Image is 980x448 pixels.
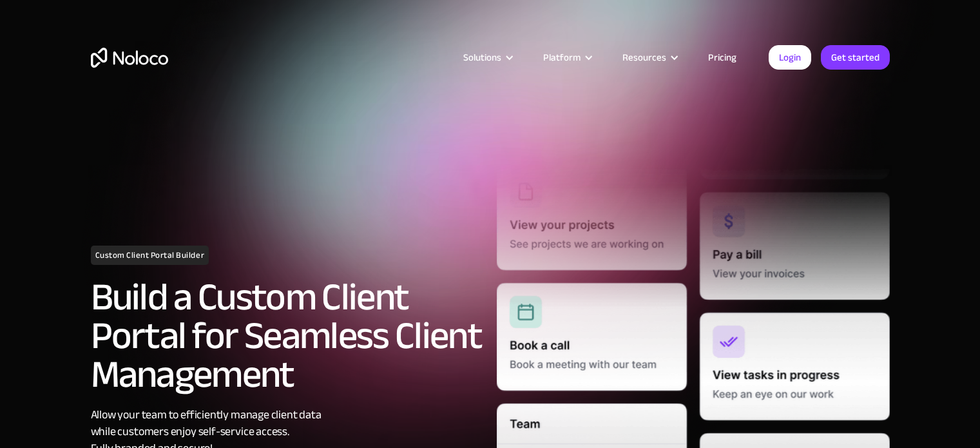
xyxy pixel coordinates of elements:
[692,49,753,66] a: Pricing
[527,49,606,66] div: Platform
[91,48,168,68] a: home
[91,246,209,265] h1: Custom Client Portal Builder
[91,278,484,394] h2: Build a Custom Client Portal for Seamless Client Management
[543,49,581,66] div: Platform
[769,45,811,70] a: Login
[463,49,501,66] div: Solutions
[447,49,527,66] div: Solutions
[821,45,890,70] a: Get started
[622,49,666,66] div: Resources
[606,49,692,66] div: Resources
